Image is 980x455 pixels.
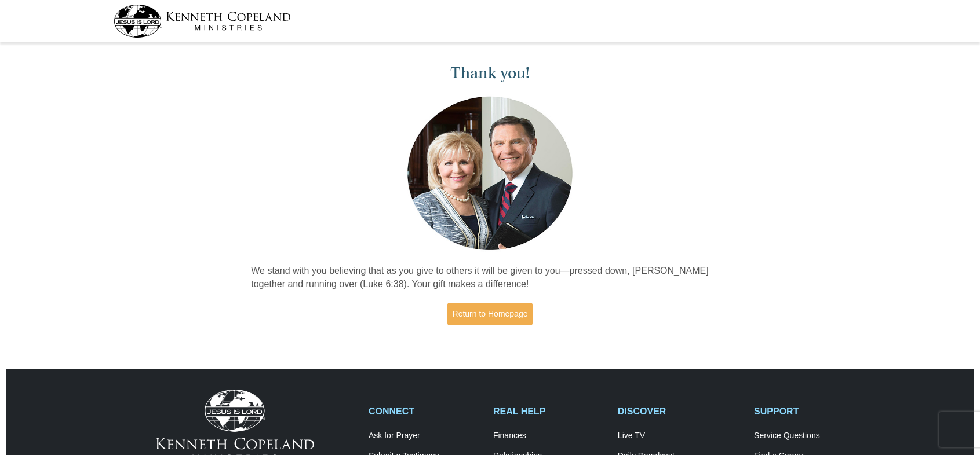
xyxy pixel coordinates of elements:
[251,265,729,291] p: We stand with you believing that as you give to others it will be given to you—pressed down, [PER...
[447,303,533,325] a: Return to Homepage
[369,406,481,417] h2: CONNECT
[493,406,606,417] h2: REAL HELP
[369,431,481,441] a: Ask for Prayer
[754,406,866,417] h2: SUPPORT
[618,431,742,441] a: Live TV
[754,431,866,441] a: Service Questions
[618,406,742,417] h2: DISCOVER
[405,94,575,253] img: Kenneth and Gloria
[114,5,291,38] img: kcm-header-logo.svg
[493,431,606,441] a: Finances
[251,64,729,83] h1: Thank you!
